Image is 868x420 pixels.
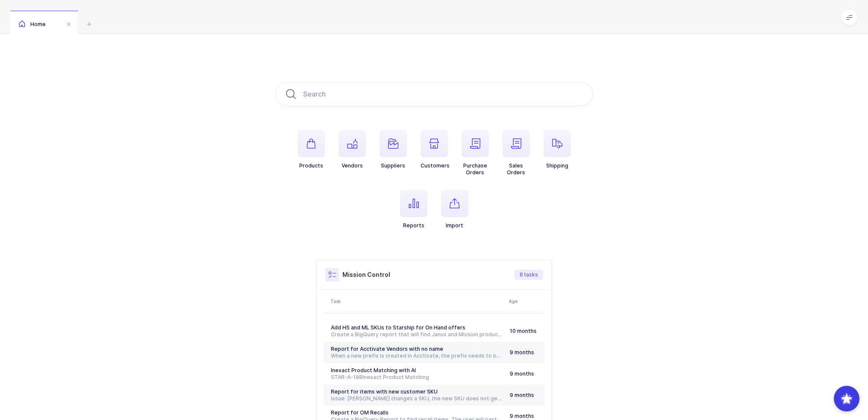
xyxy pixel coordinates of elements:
[421,130,450,169] button: Customers
[298,130,325,169] button: Products
[342,270,390,279] h3: Mission Control
[520,271,538,278] span: 6 tasks
[462,130,489,176] button: PurchaseOrders
[339,130,366,169] button: Vendors
[275,82,593,106] input: Search
[441,190,468,229] button: Import
[380,130,407,169] button: Suppliers
[400,190,427,229] button: Reports
[503,130,530,176] button: SalesOrders
[19,21,46,27] span: Home
[544,130,571,169] button: Shipping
